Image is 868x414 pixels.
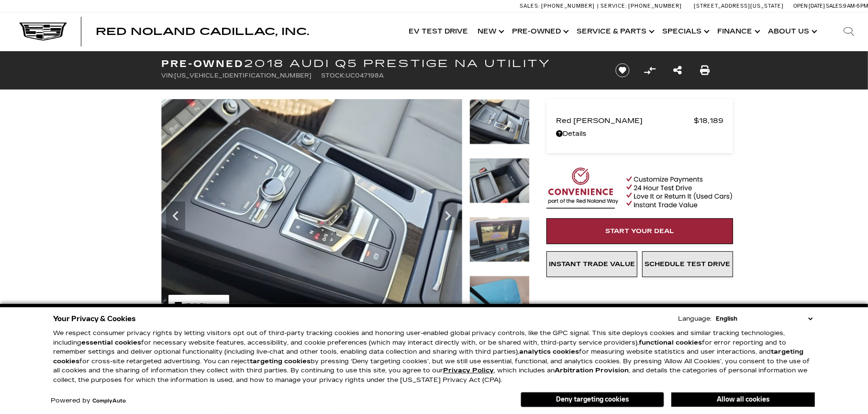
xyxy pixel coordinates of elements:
span: Red Noland Cadillac, Inc. [96,26,309,37]
div: Powered by [51,398,126,404]
select: Language Select [713,314,815,324]
div: Language: [678,316,712,322]
a: Instant Trade Value [546,251,637,277]
span: UC047198A [345,72,384,79]
img: Used 2018 Blue Audi Prestige image 18 [161,99,462,325]
button: Compare Vehicle [643,63,657,78]
span: Instant Trade Value [549,260,635,268]
div: Previous [166,201,185,230]
a: Specials [657,12,712,51]
a: Start Your Deal [546,218,733,244]
strong: Arbitration Provision [555,367,629,374]
span: Service: [601,3,627,9]
a: Service: [PHONE_NUMBER] [597,3,684,9]
img: Used 2018 Blue Audi Prestige image 20 [469,217,530,262]
strong: essential cookies [81,339,141,347]
button: Deny targeting cookies [521,392,664,407]
a: [STREET_ADDRESS][US_STATE] [694,3,784,9]
span: 9 AM-6 PM [843,3,868,9]
a: Finance [712,12,763,51]
img: Cadillac Dark Logo with Cadillac White Text [19,22,67,41]
span: Open [DATE] [793,3,825,9]
a: Red Noland Cadillac, Inc. [96,27,309,36]
a: Sales: [PHONE_NUMBER] [520,3,597,9]
a: Details [556,127,723,141]
div: (34) Photos [168,295,229,318]
a: Service & Parts [572,12,657,51]
a: New [473,12,507,51]
button: Save vehicle [612,63,633,78]
span: Sales: [520,3,540,9]
strong: analytics cookies [519,348,579,356]
span: $18,189 [694,114,723,127]
div: Search [830,12,868,51]
h1: 2018 Audi Q5 Prestige NA Utility [161,58,599,69]
span: [PHONE_NUMBER] [628,3,682,9]
u: Privacy Policy [443,367,494,374]
strong: targeting cookies [53,348,803,365]
strong: Pre-Owned [161,58,244,69]
span: VIN: [161,72,174,79]
span: Red [PERSON_NAME] [556,114,694,127]
div: Next [438,201,457,230]
span: [US_VEHICLE_IDENTIFICATION_NUMBER] [174,72,312,79]
a: EV Test Drive [404,12,473,51]
a: Pre-Owned [507,12,572,51]
a: Red [PERSON_NAME] $18,189 [556,114,723,127]
a: Print this Pre-Owned 2018 Audi Q5 Prestige NA Utility [700,64,710,77]
span: Your Privacy & Cookies [53,312,136,325]
a: Schedule Test Drive [642,251,733,277]
p: We respect consumer privacy rights by letting visitors opt out of third-party tracking cookies an... [53,329,815,385]
strong: functional cookies [639,339,702,347]
a: ComplyAuto [92,398,126,404]
img: Used 2018 Blue Audi Prestige image 18 [469,99,530,145]
img: Used 2018 Blue Audi Prestige image 19 [469,158,530,203]
span: Sales: [826,3,843,9]
button: Allow all cookies [671,392,815,407]
span: Start Your Deal [605,227,674,235]
strong: targeting cookies [250,358,311,365]
a: Share this Pre-Owned 2018 Audi Q5 Prestige NA Utility [673,64,682,77]
span: Stock: [321,72,345,79]
a: About Us [763,12,820,51]
img: Used 2018 Blue Audi Prestige image 21 [469,276,530,321]
span: [PHONE_NUMBER] [541,3,595,9]
span: Schedule Test Drive [645,260,731,268]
